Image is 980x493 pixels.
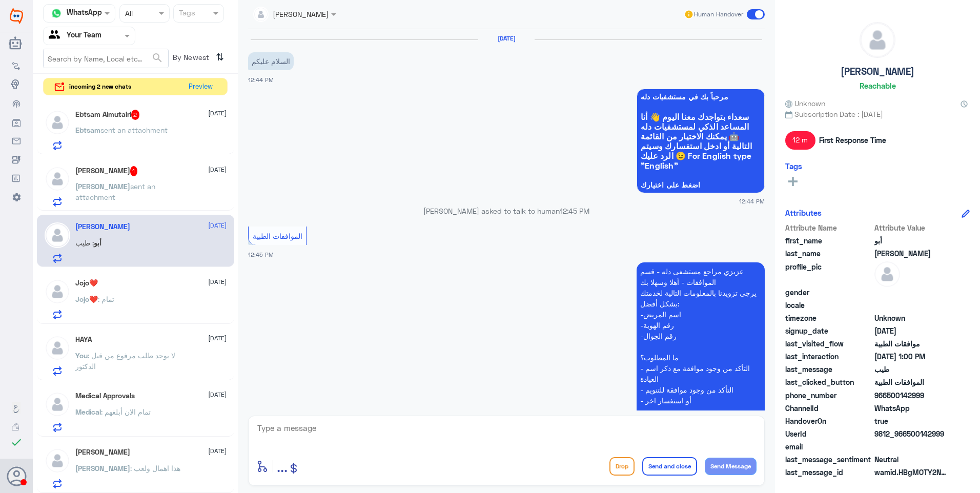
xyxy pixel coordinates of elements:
h5: أبو ناصر [75,222,130,231]
button: Avatar [7,466,26,486]
span: last_name [785,248,872,259]
span: الموافقات الطبية [253,232,302,240]
span: phone_number [785,390,872,401]
span: أبو [94,238,101,247]
span: last_interaction [785,351,872,362]
span: الموافقات الطبية [874,377,949,387]
h5: Medical Approvals [75,392,135,400]
span: مرحباً بك في مستشفيات دله [641,93,761,101]
h6: Attributes [785,208,822,217]
h5: Ebtsam Almutairi [75,110,140,120]
img: defaultAdmin.png [45,448,70,474]
span: 9812_966500142999 [874,428,949,439]
span: Ebtsam [75,126,100,134]
span: last_clicked_button [785,377,872,387]
span: [DATE] [208,221,227,230]
span: wamid.HBgMOTY2NTAwMTQyOTk5FQIAEhgUM0FCOEY3Mzk4M0Y5OURCRTNDNjAA [874,467,949,478]
span: locale [785,300,872,311]
span: 2 [131,110,140,120]
span: اضغط على اختيارك [641,181,761,189]
input: Search by Name, Local etc… [44,49,168,68]
span: أبو [874,235,949,246]
img: Widebot Logo [10,8,23,24]
h5: فاطمة [75,166,138,176]
span: 12 m [785,131,815,150]
span: HandoverOn [785,416,872,426]
span: Medical [75,407,101,416]
span: last_message_sentiment [785,454,872,465]
span: First Response Time [819,135,886,146]
img: whatsapp.png [49,6,64,21]
span: UserId [785,428,872,439]
button: Send Message [705,458,757,475]
span: 1 [130,166,138,176]
span: By Newest [169,49,212,69]
span: 966500142999 [874,390,949,401]
h6: Reachable [860,81,896,90]
span: sent an attachment [100,126,168,134]
span: You [75,351,88,360]
span: : تمام الان أبلغهم [101,407,151,416]
p: 26/8/2025, 12:44 PM [248,52,294,70]
span: email [785,441,872,452]
span: [DATE] [208,334,227,343]
h5: [PERSON_NAME] [841,66,914,77]
img: defaultAdmin.png [45,279,70,304]
span: ناصر [874,248,949,259]
div: Tags [177,7,195,20]
span: timezone [785,313,872,323]
button: Drop [609,457,635,476]
span: last_visited_flow [785,338,872,349]
p: [PERSON_NAME] asked to talk to human [248,206,765,216]
img: defaultAdmin.png [874,261,900,287]
span: search [151,52,164,64]
span: null [874,441,949,452]
h6: Tags [785,161,802,171]
span: 0 [874,454,949,465]
span: موافقات الطبية [874,338,949,349]
span: طيب [874,364,949,375]
img: defaultAdmin.png [45,222,70,248]
span: 12:44 PM [739,197,765,206]
span: last_message [785,364,872,375]
span: 2025-08-26T10:00:43.39Z [874,351,949,362]
span: [PERSON_NAME] [75,182,130,191]
img: yourTeam.svg [49,28,64,44]
span: signup_date [785,325,872,336]
span: [DATE] [208,446,227,456]
img: defaultAdmin.png [45,335,70,361]
img: defaultAdmin.png [45,392,70,417]
span: gender [785,287,872,298]
button: ... [277,455,288,478]
span: Unknown [874,313,949,323]
span: Subscription Date : [DATE] [785,109,970,119]
span: Attribute Value [874,222,949,233]
span: : طيب [75,238,94,247]
span: 12:45 PM [560,207,589,215]
button: Send and close [642,457,697,476]
h6: [DATE] [478,35,535,42]
span: null [874,300,949,311]
img: defaultAdmin.png [45,110,70,135]
span: : هذا اهمال ولعب [130,464,180,473]
span: : تمام [98,295,114,303]
span: 2025-08-26T09:44:58.019Z [874,325,949,336]
span: Unknown [785,98,825,109]
span: 2 [874,403,949,414]
span: incoming 2 new chats [69,82,131,91]
span: null [874,287,949,298]
i: ⇅ [216,49,224,66]
span: Attribute Name [785,222,872,233]
span: true [874,416,949,426]
span: [DATE] [208,390,227,399]
span: first_name [785,235,872,246]
span: [DATE] [208,109,227,118]
i: check [10,436,23,448]
button: Preview [184,78,217,95]
img: defaultAdmin.png [860,23,895,57]
span: Jojo❤️ [75,295,98,303]
span: [DATE] [208,277,227,286]
span: [DATE] [208,165,227,174]
h5: Abdulmajeed [75,448,130,457]
span: سعداء بتواجدك معنا اليوم 👋 أنا المساعد الذكي لمستشفيات دله 🤖 يمكنك الاختيار من القائمة التالية أو... [641,112,761,170]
